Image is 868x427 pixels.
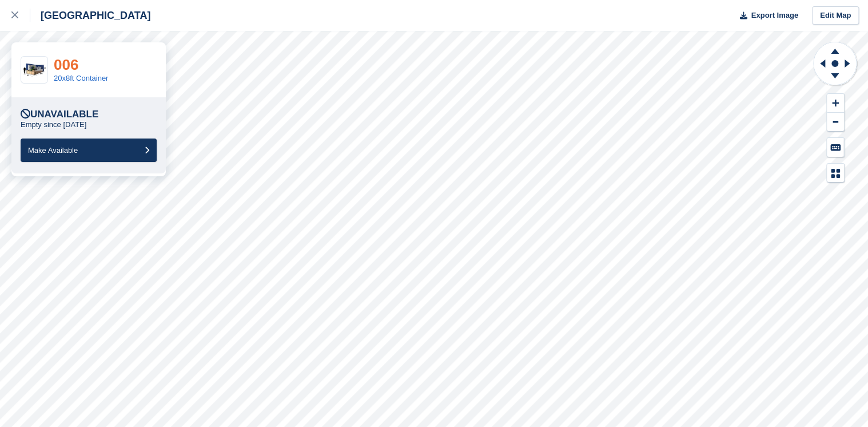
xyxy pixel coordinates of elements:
a: Edit Map [812,6,859,25]
button: Make Available [21,139,157,162]
p: Empty since [DATE] [21,120,86,129]
span: Export Image [751,10,798,21]
a: 20x8ft Container [54,74,108,82]
button: Zoom In [827,94,844,113]
button: Zoom Out [827,113,844,132]
div: Unavailable [21,109,98,120]
button: Map Legend [827,164,844,183]
button: Keyboard Shortcuts [827,138,844,157]
span: Make Available [28,146,78,155]
img: 20-ft-container%20(7).jpg [21,60,47,80]
button: Export Image [733,6,798,25]
div: [GEOGRAPHIC_DATA] [30,9,150,22]
a: 006 [54,56,78,73]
